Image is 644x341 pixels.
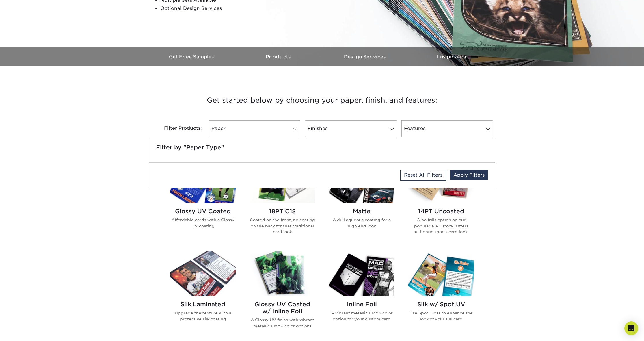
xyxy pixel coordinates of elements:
p: Coated on the front, no coating on the back for that traditional card look [250,217,315,235]
p: A no frills option on our popular 14PT stock. Offers authentic sports card look. [408,217,474,235]
img: Silk w/ Spot UV Trading Cards [408,251,474,296]
h2: Inline Foil [329,301,394,308]
a: Glossy UV Coated w/ Inline Foil Trading Cards Glossy UV Coated w/ Inline Foil A Glossy UV finish ... [250,251,315,338]
a: Get Free Samples [149,47,235,66]
a: Inline Foil Trading Cards Inline Foil A vibrant metallic CMYK color option for your custom card [329,251,394,338]
h2: Silk w/ Spot UV [408,301,474,308]
h2: Glossy UV Coated w/ Inline Foil [250,301,315,315]
img: Glossy UV Coated w/ Inline Foil Trading Cards [250,251,315,296]
a: Design Services [322,47,409,66]
p: Use Spot Gloss to enhance the look of your silk card [408,310,474,322]
a: 14PT Uncoated Trading Cards 14PT Uncoated A no frills option on our popular 14PT stock. Offers au... [408,158,474,244]
h3: Products [235,54,322,60]
h3: Design Services [322,54,409,60]
a: Apply Filters [450,170,488,180]
div: Open Intercom Messenger [624,321,638,335]
a: Finishes [305,120,397,137]
h3: Get started below by choosing your paper, finish, and features: [153,87,491,113]
p: Affordable cards with a Glossy UV coating [170,217,236,229]
a: Matte Trading Cards Matte A dull aqueous coating for a high end look [329,158,394,244]
li: Optional Design Services [160,4,300,12]
h5: Filter by "Paper Type" [156,144,488,151]
img: Inline Foil Trading Cards [329,251,394,296]
a: Paper [209,120,300,137]
a: Silk Laminated Trading Cards Silk Laminated Upgrade the texture with a protective silk coating [170,251,236,338]
p: A Glossy UV finish with vibrant metallic CMYK color options [250,317,315,329]
p: Upgrade the texture with a protective silk coating [170,310,236,322]
a: Features [401,120,493,137]
h3: Inspiration [409,54,495,60]
a: 18PT C1S Trading Cards 18PT C1S Coated on the front, no coating on the back for that traditional ... [250,158,315,244]
img: Silk Laminated Trading Cards [170,251,236,296]
p: A dull aqueous coating for a high end look [329,217,394,229]
h2: 14PT Uncoated [408,208,474,215]
h2: Matte [329,208,394,215]
h2: 18PT C1S [250,208,315,215]
a: Inspiration [409,47,495,66]
a: Products [235,47,322,66]
a: Glossy UV Coated Trading Cards Glossy UV Coated Affordable cards with a Glossy UV coating [170,158,236,244]
a: Reset All Filters [400,170,446,181]
h2: Silk Laminated [170,301,236,308]
div: Filter Products: [149,120,206,137]
h3: Get Free Samples [149,54,235,60]
p: A vibrant metallic CMYK color option for your custom card [329,310,394,322]
a: Silk w/ Spot UV Trading Cards Silk w/ Spot UV Use Spot Gloss to enhance the look of your silk card [408,251,474,338]
h2: Glossy UV Coated [170,208,236,215]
